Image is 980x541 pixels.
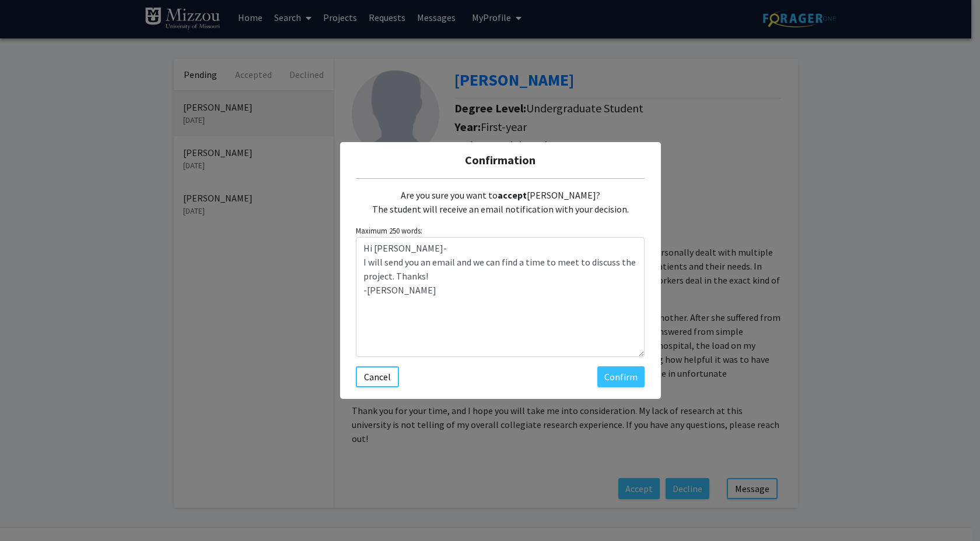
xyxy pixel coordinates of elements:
div: Are you sure you want to [PERSON_NAME]? The student will receive an email notification with your ... [356,179,645,225]
small: Maximum 250 words: [356,225,645,236]
h5: Confirmation [349,151,652,169]
iframe: Chat [9,489,50,532]
textarea: Customize the message being sent to the student... [356,237,645,357]
button: Confirm [597,366,645,387]
button: Cancel [356,366,399,387]
b: accept [498,189,527,201]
